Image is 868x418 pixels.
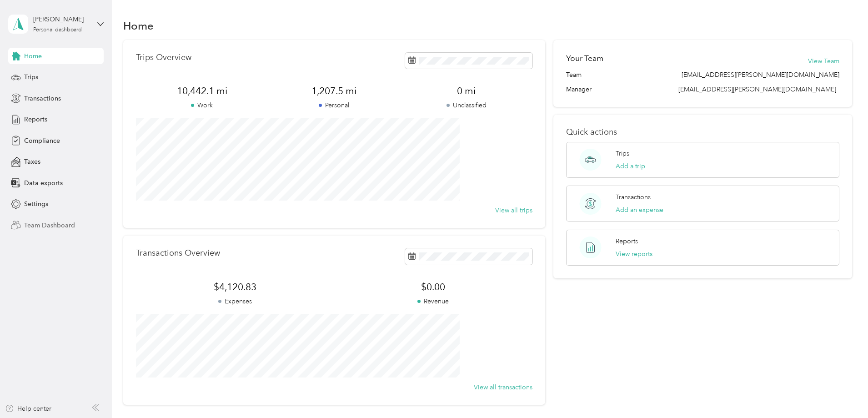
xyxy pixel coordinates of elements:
[334,297,532,306] p: Revenue
[616,205,663,215] button: Add an expense
[24,221,75,230] span: Team Dashboard
[566,85,592,94] span: Manager
[334,281,532,293] span: $0.00
[33,15,90,24] div: [PERSON_NAME]
[616,249,652,259] button: View reports
[24,178,63,188] span: Data exports
[474,383,532,392] button: View all transactions
[566,127,840,137] p: Quick actions
[24,136,60,146] span: Compliance
[616,149,629,158] p: Trips
[136,297,334,306] p: Expenses
[566,53,603,64] h2: Your Team
[24,157,40,166] span: Taxes
[817,367,868,418] iframe: Everlance-gr Chat Button Frame
[616,192,651,202] p: Transactions
[123,21,154,30] h1: Home
[5,404,51,413] button: Help center
[136,53,191,62] p: Trips Overview
[24,72,38,82] span: Trips
[24,94,61,103] span: Transactions
[616,161,645,171] button: Add a trip
[33,27,82,33] div: Personal dashboard
[268,85,401,97] span: 1,207.5 mi
[24,115,47,124] span: Reports
[24,199,48,209] span: Settings
[808,56,839,66] button: View Team
[136,248,220,258] p: Transactions Overview
[400,101,532,110] p: Unclassified
[268,101,401,110] p: Personal
[616,237,638,246] p: Reports
[24,51,42,61] span: Home
[678,86,836,93] span: [EMAIL_ADDRESS][PERSON_NAME][DOMAIN_NAME]
[495,206,532,215] button: View all trips
[566,70,582,80] span: Team
[136,281,334,293] span: $4,120.83
[136,101,268,110] p: Work
[682,70,839,80] span: [EMAIL_ADDRESS][PERSON_NAME][DOMAIN_NAME]
[136,85,268,97] span: 10,442.1 mi
[400,85,532,97] span: 0 mi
